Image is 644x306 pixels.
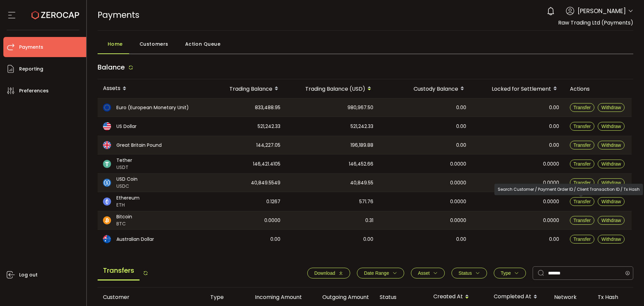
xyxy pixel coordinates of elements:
div: Locked for Settlement [472,83,565,94]
button: Asset [411,268,445,278]
img: gbp_portfolio.svg [103,141,111,149]
button: Date Range [357,268,404,278]
img: eur_portfolio.svg [103,103,111,112]
span: 0.0000 [543,198,559,206]
button: Withdraw [598,160,625,168]
span: 0.0000 [543,217,559,224]
span: 146,452.66 [349,160,373,168]
span: Log out [19,270,38,280]
span: Withdraw [601,161,621,167]
span: Withdraw [601,199,621,204]
span: [PERSON_NAME] [578,6,626,15]
span: Withdraw [601,180,621,185]
span: 40,849.5549 [251,179,280,187]
span: Home [108,37,123,51]
img: aud_portfolio.svg [103,235,111,243]
span: Transfer [574,124,591,129]
span: Date Range [364,270,389,276]
iframe: Chat Widget [610,274,644,306]
button: Transfer [570,160,595,168]
span: 0.00 [549,141,559,149]
span: 521,242.33 [351,123,373,130]
button: Transfer [570,197,595,206]
div: Assets [98,83,202,94]
span: US Dollar [116,123,137,130]
span: Great Britain Pound [116,142,162,149]
div: Trading Balance [202,83,286,94]
span: Type [501,270,511,276]
img: usdc_portfolio.svg [103,179,111,187]
span: Withdraw [601,142,621,148]
div: Search Customer / Payment Order ID / Client Transaction ID / Tx Hash [494,184,643,195]
span: 0.00 [549,104,559,112]
span: 196,189.88 [351,141,373,149]
span: Withdraw [601,105,621,110]
span: Transfer [574,161,591,167]
span: Asset [418,270,430,276]
button: Withdraw [598,216,625,225]
span: 521,242.33 [258,123,280,130]
button: Type [494,268,526,278]
button: Withdraw [598,235,625,244]
button: Transfer [570,103,595,112]
button: Withdraw [598,197,625,206]
span: Transfer [574,218,591,223]
span: 0.00 [549,235,559,243]
span: 980,967.50 [347,104,373,112]
span: 0.00 [270,235,280,243]
span: 0.00 [456,123,466,130]
div: Trading Balance (USD) [286,83,379,94]
span: 0.0000 [264,217,280,224]
span: Action Queue [185,37,221,51]
span: Transfer [574,142,591,148]
img: eth_portfolio.svg [103,198,111,206]
span: 0.00 [363,235,373,243]
span: Preferences [19,86,49,96]
span: Balance [98,62,125,72]
button: Download [307,268,350,278]
div: Status [374,293,428,301]
button: Transfer [570,141,595,149]
span: 0.0000 [450,217,466,224]
span: 833,488.95 [255,104,280,112]
span: Withdraw [601,124,621,129]
span: 0.1267 [266,198,280,206]
span: 0.0000 [543,179,559,187]
span: Customers [140,37,168,51]
button: Transfer [570,178,595,187]
span: 0.00 [456,141,466,149]
div: Network [549,293,592,301]
span: USD Coin [116,176,138,183]
span: 40,849.55 [350,179,373,187]
button: Status [451,268,487,278]
span: BTC [116,220,132,227]
span: Transfers [98,261,140,280]
span: 571.76 [359,198,373,206]
div: Actions [565,85,632,93]
span: Bitcoin [116,213,132,220]
span: Australian Dollar [116,236,154,243]
img: usd_portfolio.svg [103,122,111,130]
span: Payments [98,9,140,21]
span: Reporting [19,64,43,74]
span: Euro (European Monetary Unit) [116,104,189,111]
span: Payments [19,42,43,52]
span: 144,227.05 [256,141,280,149]
div: Outgoing Amount [307,293,374,301]
span: 146,421.4105 [253,160,280,168]
div: Type [205,293,240,301]
button: Transfer [570,122,595,131]
span: ETH [116,202,140,209]
span: USDC [116,183,138,190]
span: 0.00 [549,123,559,130]
span: 0.0000 [543,160,559,168]
img: usdt_portfolio.svg [103,160,111,168]
span: Transfer [574,180,591,185]
span: Status [459,270,472,276]
div: Created At [428,291,488,303]
div: Custody Balance [379,83,472,94]
span: Transfer [574,236,591,242]
button: Transfer [570,216,595,225]
button: Withdraw [598,103,625,112]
